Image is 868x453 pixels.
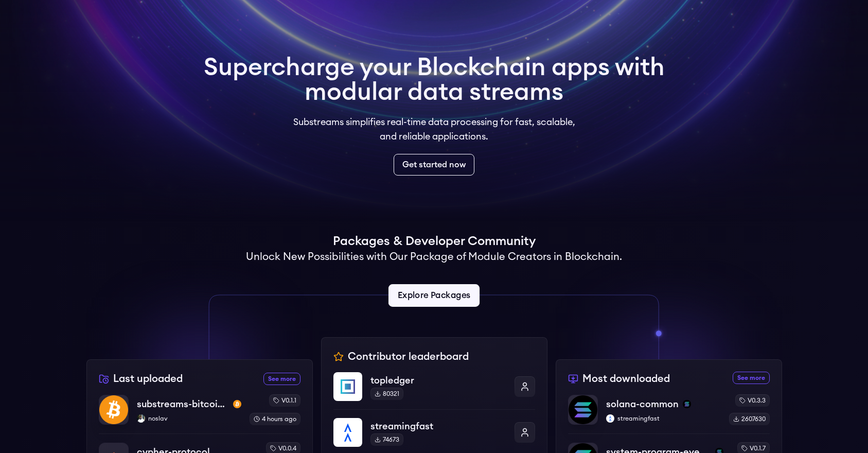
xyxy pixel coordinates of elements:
img: streamingfast [333,418,362,447]
p: streamingfast [370,419,506,433]
img: streamingfast [606,414,614,423]
div: v0.1.1 [269,394,300,407]
p: streamingfast [606,414,721,423]
p: substreams-bitcoin-main [137,397,229,411]
a: Explore Packages [388,284,480,307]
h1: Supercharge your Blockchain apps with modular data streams [204,55,665,104]
img: solana-common [569,395,597,424]
a: substreams-bitcoin-mainsubstreams-bitcoin-mainbtc-mainnetnoslavnoslavv0.1.14 hours ago [99,394,300,433]
img: solana [683,400,691,408]
a: topledgertopledger80321 [333,372,535,409]
div: 80321 [370,388,403,400]
div: 4 hours ago [250,413,300,425]
img: substreams-bitcoin-main [99,395,128,424]
img: topledger [333,372,362,401]
h2: Unlock New Possibilities with Our Package of Module Creators in Blockchain. [246,250,622,264]
a: See more recently uploaded packages [263,373,300,385]
img: btc-mainnet [233,400,241,408]
a: Get started now [394,154,474,176]
img: noslav [137,414,145,423]
p: Substreams simplifies real-time data processing for fast, scalable, and reliable applications. [286,115,582,144]
div: v0.3.3 [735,394,770,407]
p: solana-common [606,397,679,411]
div: 74673 [370,433,403,446]
a: solana-commonsolana-commonsolanastreamingfaststreamingfastv0.3.32607630 [568,394,770,433]
p: noslav [137,414,241,423]
a: See more most downloaded packages [733,372,770,384]
h1: Packages & Developer Community [333,233,536,250]
div: 2607630 [729,413,770,425]
p: topledger [370,373,506,388]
